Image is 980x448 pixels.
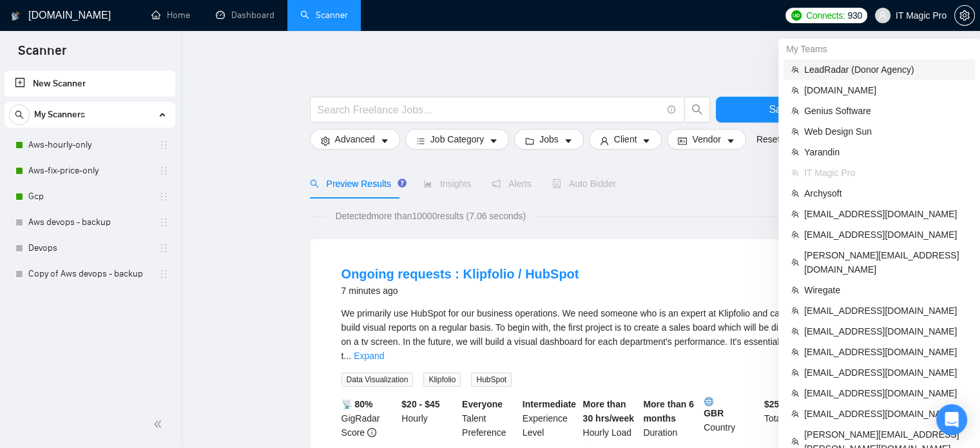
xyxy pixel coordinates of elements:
span: double-left [153,418,166,431]
div: Tooltip anchor [396,177,408,189]
span: team [791,286,799,294]
a: setting [954,10,975,21]
span: Genius Software [804,104,967,118]
span: team [791,410,799,418]
span: [EMAIL_ADDRESS][DOMAIN_NAME] [804,365,967,380]
div: Talent Preference [459,397,520,440]
span: caret-down [489,136,498,146]
a: Ongoing requests : Klipfolio / HubSpot [341,267,579,281]
div: Experience Level [520,397,581,440]
div: Hourly Load [581,397,641,440]
span: setting [321,136,330,146]
a: dashboardDashboard [216,10,274,21]
span: My Scanners [34,102,85,128]
span: Jobs [539,132,559,146]
a: Aws devops - backup [28,209,151,235]
a: Devops [28,235,151,261]
b: GBR [704,397,759,418]
span: caret-down [726,136,735,146]
span: team [791,369,799,376]
img: upwork-logo.png [791,10,802,21]
b: $20 - $45 [401,399,439,409]
span: search [10,110,29,119]
span: team [791,148,799,156]
span: Klipfolio [423,373,461,387]
span: team [791,128,799,135]
img: 🌐 [704,397,713,406]
div: Country [701,397,762,440]
div: Duration [640,397,701,440]
span: team [791,438,799,445]
a: Reset All [756,132,792,146]
span: holder [159,269,169,279]
span: team [791,169,799,177]
span: team [791,258,799,266]
span: [EMAIL_ADDRESS][DOMAIN_NAME] [804,207,967,221]
b: Everyone [462,399,503,409]
span: HubSpot [471,373,512,387]
span: Auto Bidder [552,179,616,189]
a: Gcp [28,184,151,209]
span: search [685,104,709,115]
div: GigRadar Score [339,397,399,440]
span: team [791,66,799,73]
span: LeadRadar (Donor Agency) [804,63,967,77]
button: idcardVendorcaret-down [667,129,745,150]
span: IT Magic Pro [804,166,967,180]
button: folderJobscaret-down [514,129,584,150]
a: homeHome [151,10,190,21]
a: New Scanner [15,71,165,97]
span: ... [343,351,351,361]
span: team [791,348,799,356]
span: Alerts [492,179,532,189]
li: My Scanners [5,102,175,287]
span: Preview Results [310,179,403,189]
input: Search Freelance Jobs... [318,102,662,118]
span: Connects: [806,8,845,23]
span: team [791,389,799,397]
a: searchScanner [300,10,348,21]
span: holder [159,191,169,202]
span: Advanced [335,132,375,146]
span: folder [525,136,534,146]
button: barsJob Categorycaret-down [405,129,509,150]
span: Save [769,101,792,117]
span: We primarily use HubSpot for our business operations. We need someone who is an expert at Klipfol... [341,308,810,361]
span: team [791,210,799,218]
span: setting [955,10,974,21]
span: caret-down [380,136,389,146]
button: userClientcaret-down [589,129,662,150]
span: idcard [678,136,687,146]
span: [DOMAIN_NAME] [804,83,967,97]
b: Intermediate [523,399,576,409]
span: [EMAIL_ADDRESS][DOMAIN_NAME] [804,324,967,338]
span: [EMAIL_ADDRESS][DOMAIN_NAME] [804,228,967,242]
span: [EMAIL_ADDRESS][DOMAIN_NAME] [804,407,967,421]
span: info-circle [668,106,676,114]
span: Detected more than 10000 results (7.06 seconds) [326,209,535,223]
span: robot [552,179,561,188]
li: New Scanner [5,71,175,97]
span: team [791,231,799,239]
div: Hourly [399,397,459,440]
span: notification [492,179,501,188]
div: Open Intercom Messenger [936,404,967,435]
span: Insights [423,179,471,189]
b: More than 30 hrs/week [583,399,634,424]
span: Vendor [692,132,720,146]
span: holder [159,140,169,150]
span: team [791,107,799,115]
a: Aws-fix-price-only [28,158,151,184]
span: info-circle [367,428,376,437]
span: team [791,86,799,94]
span: team [791,307,799,315]
button: setting [954,5,975,26]
span: [EMAIL_ADDRESS][DOMAIN_NAME] [804,304,967,318]
span: [EMAIL_ADDRESS][DOMAIN_NAME] [804,345,967,359]
button: Save [716,97,846,122]
a: Expand [354,351,384,361]
span: caret-down [642,136,651,146]
button: settingAdvancedcaret-down [310,129,400,150]
b: $ 250 [764,399,784,409]
span: Job Category [430,132,484,146]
